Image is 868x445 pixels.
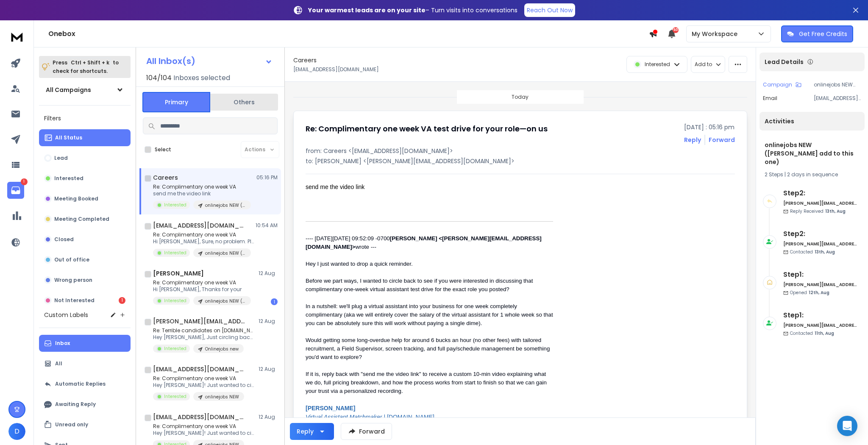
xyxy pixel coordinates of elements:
p: Awaiting Reply [55,401,96,408]
button: Unread only [39,416,131,433]
h3: Custom Labels [44,311,88,319]
button: Forward [341,423,392,440]
p: Campaign [763,81,792,88]
button: Not Interested1 [39,292,131,309]
h1: All Campaigns [46,86,91,94]
p: Hey [PERSON_NAME], Just circling back. Were [153,334,255,341]
p: Hi [PERSON_NAME], Sure, no problem. Please [153,238,255,245]
h6: [PERSON_NAME][EMAIL_ADDRESS][DOMAIN_NAME] [783,281,857,288]
p: 12 Aug [259,414,278,420]
p: Reply Received [790,208,846,214]
button: Interested [39,170,131,187]
div: Activities [759,112,865,131]
p: Hi [PERSON_NAME], Thanks for your [153,286,251,293]
button: Meeting Booked [39,190,131,207]
p: Contacted [790,249,835,255]
h1: Re: Complimentary one week VA test drive for your role—on us [306,123,548,135]
p: onlinejobs NEW ([PERSON_NAME] add to this one) [205,298,246,304]
h6: Step 1 : [783,310,857,320]
p: 12 Aug [259,366,278,373]
span: send me the video link [306,184,364,190]
p: – Turn visits into conversations [308,6,517,14]
h1: [EMAIL_ADDRESS][DOMAIN_NAME] [153,365,246,373]
p: onlinejobs NEW ([PERSON_NAME] add to this one) [814,81,861,88]
p: Onlinejobs new [205,346,239,352]
div: Reply [297,427,314,436]
p: Wrong person [54,277,92,284]
p: onlinejobs NEW [205,394,239,400]
h6: Step 1 : [783,270,857,280]
p: Get Free Credits [799,30,847,38]
p: Add to [695,61,712,68]
button: Closed [39,231,131,248]
div: ---- [DATE][DATE] 09:52:09 -0700 wrote --- [306,234,553,251]
p: Interested [164,345,186,352]
h6: Step 2 : [783,229,857,239]
button: Reply [290,423,334,440]
p: from: Careers <[EMAIL_ADDRESS][DOMAIN_NAME]> [306,147,735,155]
p: Closed [54,236,74,243]
h1: Careers [293,56,317,64]
h1: onlinejobs NEW ([PERSON_NAME] add to this one) [765,141,860,166]
a: 1 [7,182,24,199]
div: Would getting some long-overdue help for around 6 bucks an hour (no other fees) with tailored rec... [306,336,553,362]
button: Automatic Replies [39,375,131,392]
p: 12 Aug [259,318,278,325]
p: Not Interested [54,297,95,304]
p: Interested [54,175,83,182]
p: Interested [164,298,186,304]
h6: [PERSON_NAME][EMAIL_ADDRESS][DOMAIN_NAME] [783,200,857,206]
span: 2 days in sequence [787,171,838,178]
p: Inbox [55,340,70,347]
button: Get Free Credits [781,25,853,42]
p: Re: Complimentary one week VA [153,375,255,382]
h1: Onebox [48,29,649,39]
span: 11th, Aug [815,330,834,337]
span: 104 / 104 [146,73,172,83]
h1: [EMAIL_ADDRESS][DOMAIN_NAME] [153,413,246,421]
h1: Careers [153,173,178,182]
button: D [8,423,25,440]
p: Interested [164,250,186,256]
button: Campaign [763,81,801,88]
h6: Step 2 : [783,188,857,198]
p: Email [763,95,777,102]
p: Re: Complimentary one week VA [153,423,255,430]
p: Re: Complimentary one week VA [153,279,251,286]
p: onlinejobs NEW ([PERSON_NAME] add to this one) [205,202,246,209]
button: Others [210,93,278,111]
div: 1 [271,298,278,305]
button: Awaiting Reply [39,396,131,413]
h6: [PERSON_NAME][EMAIL_ADDRESS][DOMAIN_NAME] [783,322,857,328]
a: Reach Out Now [524,3,575,17]
span: | [DOMAIN_NAME] [306,414,434,420]
p: 05:16 PM [256,174,278,181]
p: Automatic Replies [55,381,106,387]
span: [PERSON_NAME] [306,405,355,412]
p: send me the video link [153,190,251,197]
p: Re: Complimentary one week VA [153,231,255,238]
button: All Inbox(s) [139,53,279,70]
label: Select [155,146,171,153]
button: Inbox [39,335,131,352]
p: All Status [55,134,82,141]
div: In a nutshell: we'll plug a virtual assistant into your business for one week completely complime... [306,302,553,328]
p: Meeting Booked [54,195,98,202]
button: Reply [684,136,701,144]
p: Interested [164,393,186,400]
h6: [PERSON_NAME][EMAIL_ADDRESS][DOMAIN_NAME] [783,241,857,247]
p: Press to check for shortcuts. [53,58,119,75]
h3: Filters [39,112,131,124]
p: Contacted [790,330,834,337]
img: logo [8,29,25,44]
button: All Campaigns [39,81,131,98]
div: If it is, reply back with "send me the video link" to receive a custom 10-min video explaining wh... [306,370,553,395]
span: 13th, Aug [815,249,835,255]
p: Meeting Completed [54,216,109,222]
span: 2 Steps [765,171,783,178]
p: Lead [54,155,68,161]
button: Out of office [39,251,131,268]
span: 13th, Aug [825,208,846,214]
